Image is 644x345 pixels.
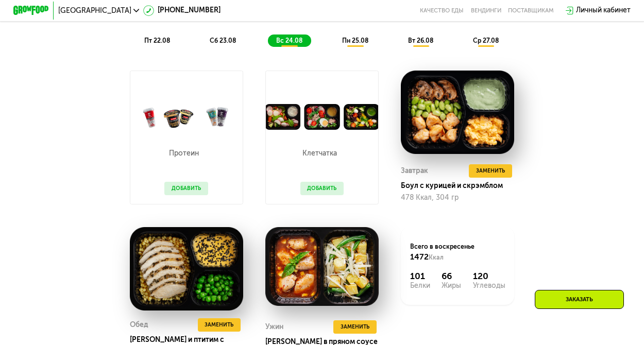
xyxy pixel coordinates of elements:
div: Личный кабинет [576,5,631,16]
div: Всего в воскресенье [410,243,505,262]
button: Заменить [333,320,377,334]
button: Заменить [469,164,512,178]
div: 101 [410,271,430,282]
div: Жиры [442,282,461,289]
div: Заказать [535,290,624,309]
a: [PHONE_NUMBER] [143,5,221,16]
div: 120 [473,271,505,282]
span: сб 23.08 [210,37,236,44]
span: Заменить [476,166,505,175]
span: Заменить [341,322,369,331]
div: Белки [410,282,430,289]
button: Добавить [300,182,344,195]
div: Ужин [265,320,283,334]
button: Добавить [164,182,208,195]
p: Протеин [164,150,204,157]
a: Вендинги [471,7,501,14]
span: Ккал [429,254,444,261]
div: Обед [130,318,148,332]
span: вт 26.08 [408,37,433,44]
span: пн 25.08 [342,37,368,44]
button: Заменить [198,318,241,332]
span: пт 22.08 [144,37,170,44]
a: Качество еды [420,7,464,14]
div: Боул с курицей и скрэмблом [401,181,521,190]
div: Завтрак [401,164,428,178]
div: 66 [442,271,461,282]
p: Клетчатка [300,150,340,157]
span: [GEOGRAPHIC_DATA] [58,7,131,14]
span: Заменить [205,320,233,329]
span: вс 24.08 [276,37,302,44]
div: Углеводы [473,282,505,289]
span: 1472 [410,252,429,262]
div: 478 Ккал, 304 гр [401,194,514,202]
div: поставщикам [508,7,554,14]
span: ср 27.08 [473,37,499,44]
